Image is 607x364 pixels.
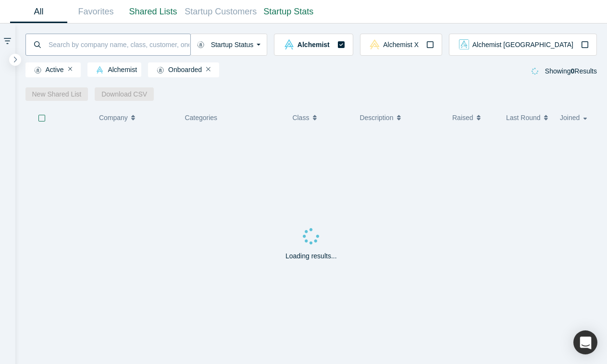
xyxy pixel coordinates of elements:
[99,108,128,128] span: Company
[360,34,442,56] button: alchemistx Vault LogoAlchemist X
[297,41,330,48] span: Alchemist
[571,67,575,75] strong: 0
[472,41,573,48] span: Alchemist [GEOGRAPHIC_DATA]
[370,39,380,49] img: alchemistx Vault Logo
[10,0,67,23] a: All
[185,114,217,121] span: Categories
[92,66,137,74] span: Alchemist
[190,34,268,56] button: Startup Status
[96,66,103,73] img: alchemist Vault Logo
[545,67,597,75] span: Showing Results
[359,108,442,128] button: Description
[206,66,211,73] button: Remove Filter
[383,41,419,48] span: Alchemist X
[285,251,337,261] p: Loading results...
[25,87,88,101] button: New Shared List
[30,66,64,74] span: Active
[34,66,41,74] img: Startup status
[459,39,469,49] img: alchemist_aj Vault Logo
[197,41,204,49] img: Startup status
[452,108,473,128] span: Raised
[560,108,580,128] span: Joined
[284,39,294,49] img: alchemist Vault Logo
[68,66,73,73] button: Remove Filter
[124,0,182,23] a: Shared Lists
[449,34,597,56] button: alchemist_aj Vault LogoAlchemist [GEOGRAPHIC_DATA]
[560,108,590,128] button: Joined
[506,108,541,128] span: Last Round
[260,0,317,23] a: Startup Stats
[157,66,164,74] img: Startup status
[274,34,353,56] button: alchemist Vault LogoAlchemist
[452,108,496,128] button: Raised
[292,108,309,128] span: Class
[359,108,393,128] span: Description
[95,87,154,101] button: Download CSV
[67,0,124,23] a: Favorites
[152,66,202,74] span: Onboarded
[292,108,345,128] button: Class
[48,33,190,56] input: Search by company name, class, customer, one-liner or category
[99,108,170,128] button: Company
[182,0,260,23] a: Startup Customers
[506,108,550,128] button: Last Round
